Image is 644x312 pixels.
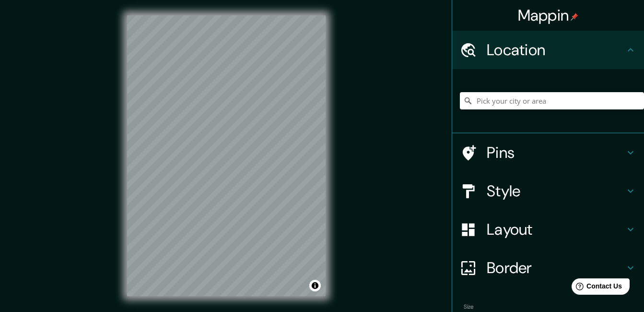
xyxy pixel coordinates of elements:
[464,303,474,311] label: Size
[127,15,326,296] canvas: Map
[452,133,644,172] div: Pins
[487,143,625,162] h4: Pins
[487,258,625,277] h4: Border
[309,280,321,291] button: Toggle attribution
[452,210,644,249] div: Layout
[559,275,633,301] iframe: Help widget launcher
[518,6,579,25] h4: Mappin
[452,172,644,210] div: Style
[452,31,644,69] div: Location
[487,220,625,239] h4: Layout
[571,13,578,21] img: pin-icon.png
[487,181,625,201] h4: Style
[487,40,625,60] h4: Location
[460,92,644,109] input: Pick your city or area
[452,249,644,287] div: Border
